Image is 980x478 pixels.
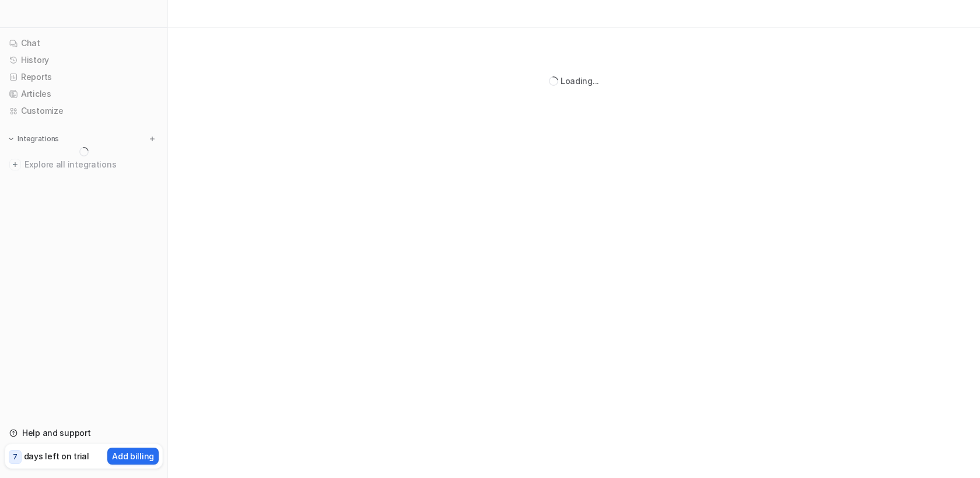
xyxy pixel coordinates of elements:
a: Explore all integrations [5,156,163,173]
div: Loading... [561,75,599,87]
p: Add billing [112,450,154,462]
a: Help and support [5,425,163,441]
img: menu_add.svg [148,135,156,143]
p: days left on trial [24,450,89,462]
img: explore all integrations [9,159,21,170]
a: Customize [5,103,163,119]
a: Reports [5,69,163,85]
span: Explore all integrations [24,155,158,174]
a: Articles [5,86,163,102]
a: Chat [5,35,163,51]
button: Add billing [107,448,159,465]
img: expand menu [7,135,15,143]
p: 7 [13,452,17,462]
a: History [5,52,163,68]
button: Integrations [5,133,62,145]
p: Integrations [17,134,59,144]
